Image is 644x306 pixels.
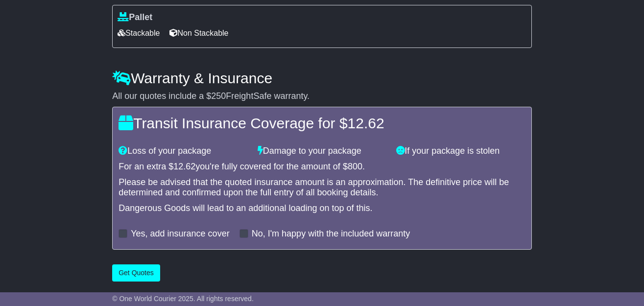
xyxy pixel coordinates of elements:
[114,146,253,157] div: Loss of your package
[253,146,392,157] div: Damage to your package
[252,229,410,239] label: No, I'm happy with the included warranty
[348,162,362,171] span: 800
[112,91,532,102] div: All our quotes include a $ FreightSafe warranty.
[119,203,525,214] div: Dangerous Goods will lead to an additional loading on top of this.
[119,162,525,172] div: For an extra $ you're fully covered for the amount of $ .
[131,229,229,239] label: Yes, add insurance cover
[169,25,228,41] span: Non Stackable
[211,91,226,101] span: 250
[118,25,160,41] span: Stackable
[391,146,530,157] div: If your package is stolen
[118,12,152,23] label: Pallet
[173,162,195,171] span: 12.62
[112,264,160,282] button: Get Quotes
[112,70,532,86] h4: Warranty & Insurance
[112,295,254,303] span: © One World Courier 2025. All rights reserved.
[119,177,525,198] div: Please be advised that the quoted insurance amount is an approximation. The definitive price will...
[348,115,384,131] span: 12.62
[119,115,525,131] h4: Transit Insurance Coverage for $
